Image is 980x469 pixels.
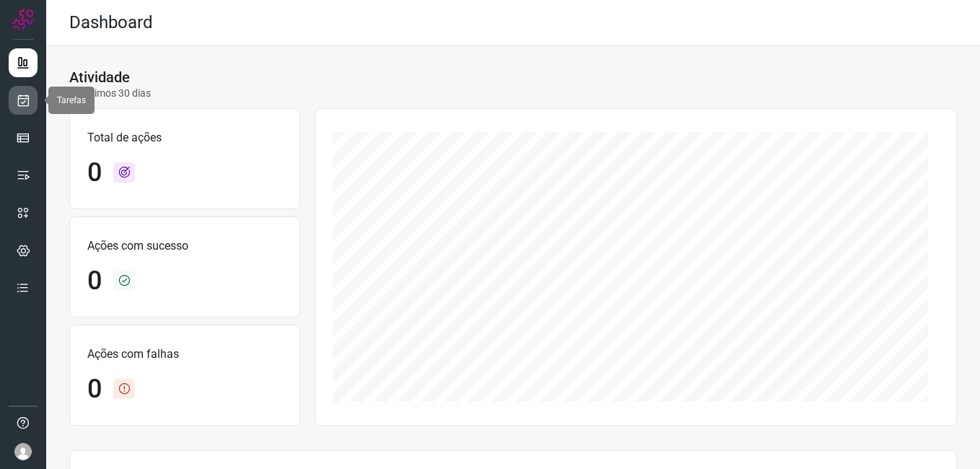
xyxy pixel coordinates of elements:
[87,374,102,405] h1: 0
[87,266,102,297] h1: 0
[69,69,130,86] h3: Atividade
[69,86,151,101] p: Últimos 30 dias
[57,95,86,105] span: Tarefas
[87,129,282,146] p: Total de ações
[87,346,282,363] p: Ações com falhas
[87,157,102,188] h1: 0
[87,237,282,255] p: Ações com sucesso
[12,9,34,30] img: Logo
[14,443,32,460] img: avatar-user-boy.jpg
[69,12,153,33] h2: Dashboard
